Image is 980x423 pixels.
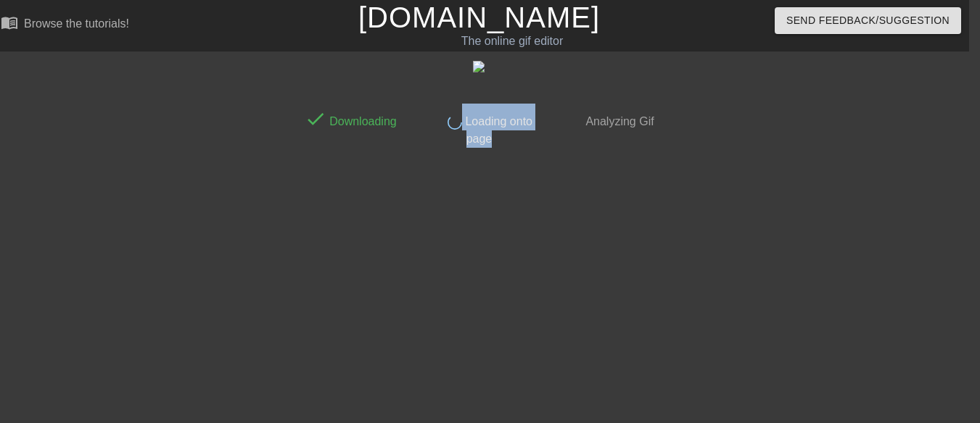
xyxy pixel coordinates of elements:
[1,14,129,36] a: Browse the tutorials!
[462,115,532,145] span: Loading onto page
[358,1,600,33] a: [DOMAIN_NAME]
[323,33,701,50] div: The online gif editor
[326,115,397,127] span: Downloading
[1,14,18,31] span: menu_book
[775,7,961,34] button: Send Feedback/Suggestion
[24,17,129,30] div: Browse the tutorials!
[583,115,654,127] span: Analyzing Gif
[786,12,950,30] span: Send Feedback/Suggestion
[305,108,326,130] span: done
[473,61,485,72] img: QAiga.gif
